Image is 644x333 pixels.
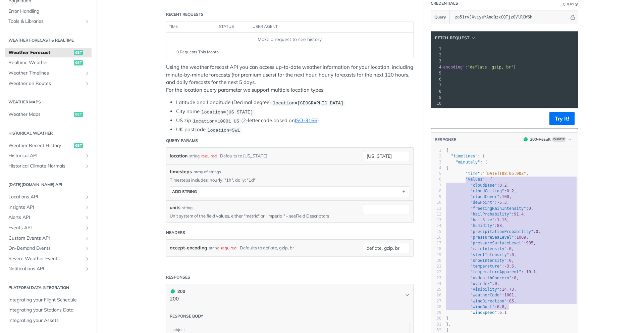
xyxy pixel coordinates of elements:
a: Events APIShow subpages for Events API [5,223,92,233]
div: 10 [431,200,441,205]
span: Integrating your Stations Data [8,307,90,314]
span: Events API [8,225,83,231]
span: 14.73 [502,287,514,292]
div: 9 [431,94,442,100]
span: Query [434,14,446,20]
button: Show subpages for Historical API [85,153,90,158]
div: string [209,243,219,253]
a: Integrating your Assets [5,316,92,326]
th: user agent [250,21,400,32]
a: Historical APIShow subpages for Historical API [5,151,92,161]
li: Latitude and Longitude (Decimal degree) [176,99,414,106]
span: : , [446,246,514,251]
span: 5.3 [499,200,507,205]
span: 0 [536,229,538,234]
div: required [221,243,236,253]
div: Defaults to deflate, gzip, br [240,243,294,253]
span: : , [446,212,526,217]
span: get [74,50,83,55]
span: Integrating your Flight Schedule [8,297,90,303]
span: 6.8 [497,304,504,309]
a: Error Handling [5,6,92,16]
span: : , [446,293,517,297]
span: 0 [509,246,512,251]
button: ADD string [170,187,410,197]
div: 11 [431,206,441,211]
span: Insights API [8,204,83,211]
button: Show subpages for Insights API [85,205,90,210]
span: "visibility" [470,287,499,292]
div: 200 [170,288,185,295]
a: On-Demand EventsShow subpages for On-Demand Events [5,243,92,253]
div: Recent Requests [166,11,204,17]
button: Copy to clipboard [434,113,444,124]
span: : [ [446,160,487,164]
div: 31 [431,322,441,327]
div: 23 [431,275,441,281]
button: 200200-ResultExample [520,136,575,143]
span: "uvIndex" [470,281,492,286]
span: Weather Maps [8,111,72,118]
span: : , [446,183,509,188]
span: 100 [502,194,509,199]
span: : , [446,218,509,222]
button: Show subpages for On-Demand Events [85,246,90,251]
div: 3 [431,58,442,64]
span: "pressureSeaLevel" [470,235,514,240]
h2: Weather Forecast & realtime [5,37,92,43]
button: Show subpages for Events API [85,225,90,231]
span: On-Demand Events [8,245,83,252]
span: 0 Requests This Month [176,49,219,55]
p: 200 [170,295,185,303]
span: "minutely" [456,160,480,164]
div: 2 [431,153,441,159]
div: 1 [431,46,442,52]
span: 1001 [504,293,514,297]
span: 0.2 [507,189,514,193]
h2: Platform DATA integration [5,285,92,291]
div: 4 [431,64,442,70]
span: "snowIntensity" [470,258,506,263]
div: 26 [431,292,441,298]
li: UK postcode [176,126,414,134]
span: }, [446,322,451,327]
span: "windGust" [470,304,494,309]
span: } [446,316,448,321]
span: "temperature" [470,264,502,269]
span: Custom Events API [8,235,83,242]
span: : { [446,177,492,182]
span: Integrating your Assets [8,317,90,324]
li: City name [176,108,414,115]
button: Show subpages for Weather Timelines [85,70,90,76]
span: { [446,148,448,153]
div: 12 [431,211,441,217]
button: Show subpages for Notifications API [85,266,90,272]
span: : , [446,258,514,263]
div: 9 [431,194,441,200]
div: 7 [431,82,442,88]
span: "time" [466,171,480,176]
h2: [DATE][DOMAIN_NAME] API [5,182,92,188]
div: 24 [431,281,441,287]
span: : , [446,241,536,245]
button: Show subpages for Custom Events API [85,236,90,241]
span: 0 [512,252,514,257]
span: 0 [495,281,497,286]
input: apikey [451,10,569,24]
button: Show subpages for Historical Climate Normals [85,163,90,169]
button: Show subpages for Weather on Routes [85,81,90,86]
div: 2 [431,52,442,58]
span: : , [446,264,517,269]
div: Make a request to see history. [169,36,411,43]
span: 91.4 [514,212,524,217]
a: Weather on RoutesShow subpages for Weather on Routes [5,79,92,89]
a: Custom Events APIShow subpages for Custom Events API [5,233,92,243]
div: Query Params [166,138,198,144]
button: Show subpages for Severe Weather Events [85,256,90,261]
span: location=[US_STATE] [201,109,253,114]
span: : , [446,229,541,234]
a: Severe Weather EventsShow subpages for Severe Weather Events [5,254,92,264]
span: 10.1 [526,270,536,274]
div: 27 [431,298,441,304]
span: Weather Timelines [8,70,83,77]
